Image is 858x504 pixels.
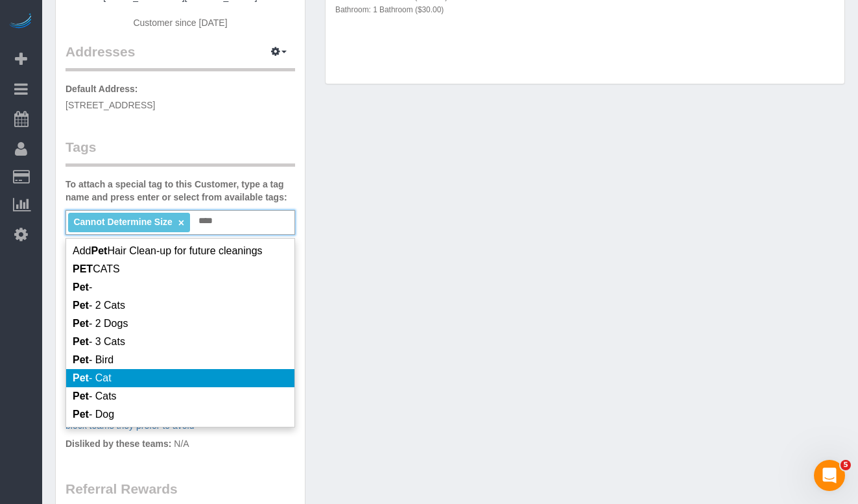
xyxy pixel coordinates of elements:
span: - Dog [73,409,114,420]
label: To attach a special tag to this Customer, type a tag name and press enter or select from availabl... [66,178,295,204]
label: Default Address: [66,82,138,95]
span: CATS [73,263,120,274]
span: - Cat [73,372,112,383]
span: [STREET_ADDRESS] [66,100,155,110]
a: Set the teams that the Customer prefers to work with, or block teams they prefer to avoid [66,407,291,431]
span: Cannot Determine Size [73,217,172,227]
span: - Cats [73,390,117,402]
small: Bathroom: 1 Bathroom ($30.00) [335,5,444,14]
a: × [178,217,184,228]
em: Pet [91,245,107,256]
span: - 3 Cats [73,336,125,347]
em: Pet [73,318,89,329]
legend: Tags [66,138,295,167]
em: Pet [73,372,89,383]
em: Pet [73,336,89,347]
span: Customer since [DATE] [133,18,227,28]
span: - [73,282,92,293]
span: - 2 Cats [73,300,125,311]
span: - 2 Dogs [73,318,128,329]
span: Add Hair Clean-up for future cleanings [73,245,263,256]
em: Pet [73,282,89,293]
em: Pet [73,390,89,402]
span: - Bird [73,354,113,365]
span: N/A [174,438,189,449]
em: Pet [73,300,89,311]
iframe: Intercom live chat [814,460,845,491]
em: PET [73,263,93,274]
em: Pet [73,409,89,420]
em: Pet [73,354,89,365]
img: Automaid Logo [8,13,34,31]
span: 5 [840,460,851,470]
label: Disliked by these teams: [66,437,171,450]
